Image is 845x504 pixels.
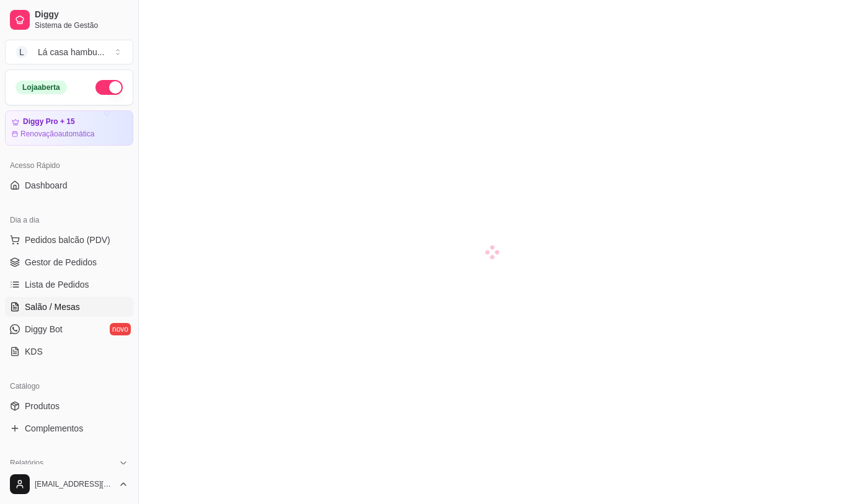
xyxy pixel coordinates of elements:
span: Sistema de Gestão [35,20,128,30]
span: Pedidos balcão (PDV) [25,234,110,246]
span: [EMAIL_ADDRESS][DOMAIN_NAME] [35,479,113,489]
button: Alterar Status [95,80,123,95]
span: Produtos [25,400,60,412]
a: Gestor de Pedidos [5,252,133,272]
span: Salão / Mesas [25,301,80,313]
span: L [15,46,28,58]
button: Pedidos balcão (PDV) [5,230,133,250]
a: KDS [5,342,133,361]
span: Relatórios [10,458,43,468]
button: [EMAIL_ADDRESS][DOMAIN_NAME] [5,469,133,499]
a: Lista de Pedidos [5,275,133,294]
a: DiggySistema de Gestão [5,5,133,35]
article: Renovação automática [20,129,94,139]
span: Diggy [35,9,128,20]
div: Catálogo [5,376,133,396]
div: Lá casa hambu ... [38,46,104,58]
button: Select a team [5,40,133,64]
div: Loja aberta [15,81,67,94]
span: KDS [25,345,43,358]
a: Dashboard [5,175,133,195]
span: Complementos [25,422,83,435]
a: Produtos [5,396,133,416]
span: Dashboard [25,179,68,192]
div: Dia a dia [5,210,133,230]
a: Diggy Pro + 15Renovaçãoautomática [5,110,133,146]
a: Complementos [5,418,133,438]
a: Salão / Mesas [5,297,133,317]
span: Diggy Bot [25,323,63,335]
span: Lista de Pedidos [25,278,89,291]
a: Diggy Botnovo [5,319,133,339]
div: Acesso Rápido [5,156,133,175]
article: Diggy Pro + 15 [23,117,75,126]
span: Gestor de Pedidos [25,256,97,268]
